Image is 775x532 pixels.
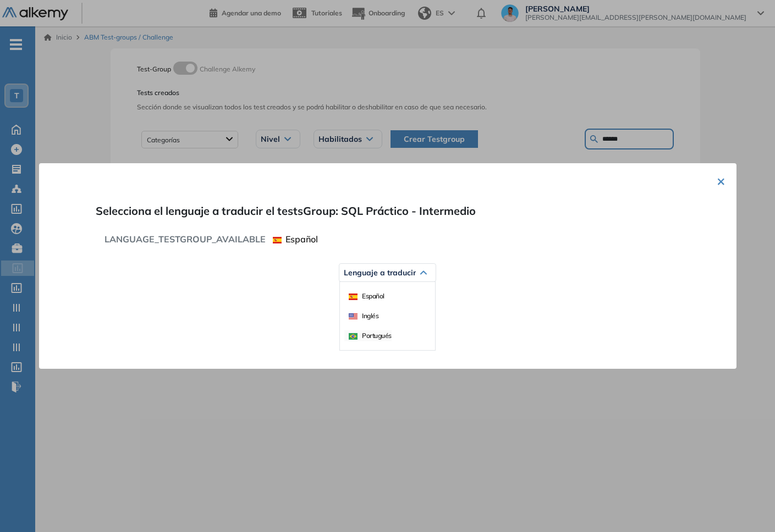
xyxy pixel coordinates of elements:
img: USA [349,313,358,320]
span: Lenguaje a traducir [344,268,416,277]
span: Español [349,292,384,300]
span: Portugués [349,331,392,340]
button: × [717,174,725,187]
span: LANGUAGE_TESTGROUP_AVAILABLE [105,234,318,245]
iframe: Chat Widget [720,479,775,532]
img: ESP [272,237,281,243]
span: Español [272,234,318,245]
img: ESP [349,293,358,300]
span: Selecciona el lenguaje a traducir el testsGroup: SQL Práctico - Intermedio [91,190,710,232]
img: BRA [349,333,358,340]
span: Inglés [349,312,378,320]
